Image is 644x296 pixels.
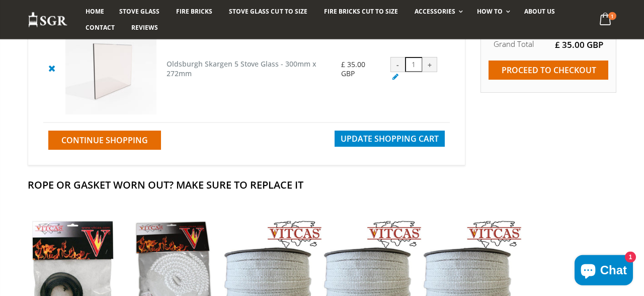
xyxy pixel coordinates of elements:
span: Contact [86,23,115,32]
span: £ 35.00 GBP [341,60,365,78]
span: Continue Shopping [61,135,148,146]
span: Reviews [131,23,158,32]
a: Stove Glass [112,4,167,20]
span: Update Shopping Cart [341,133,439,144]
span: Stove Glass [119,7,159,16]
a: Home [78,4,112,20]
strong: Grand Total [494,39,534,49]
input: Proceed to checkout [489,61,608,80]
span: 1 [608,12,616,20]
a: Stove Glass Cut To Size [221,4,314,20]
a: Fire Bricks Cut To Size [316,4,406,20]
img: Oldsburgh Skargen 5 Stove Glass - 300mm x 272mm [65,24,156,115]
a: Contact [78,20,122,36]
a: Fire Bricks [169,4,220,20]
span: About us [524,7,555,16]
a: Continue Shopping [48,131,161,150]
a: Accessories [407,4,468,20]
div: + [422,57,437,72]
h2: Rope Or Gasket Worn Out? Make Sure To Replace It [28,178,616,192]
span: Fire Bricks Cut To Size [324,7,398,16]
span: Home [86,7,104,16]
span: Fire Bricks [176,7,212,16]
div: - [390,57,406,72]
a: How To [469,4,515,20]
a: Reviews [124,20,166,36]
span: £ 35.00 GBP [555,39,603,50]
a: 1 [596,10,616,30]
img: Stove Glass Replacement [28,12,68,28]
span: How To [477,7,503,16]
span: Stove Glass Cut To Size [229,7,307,16]
inbox-online-store-chat: Shopify online store chat [572,255,636,288]
button: Update Shopping Cart [335,131,445,147]
a: Oldsburgh Skargen 5 Stove Glass - 300mm x 272mm [167,59,316,78]
span: Accessories [415,7,455,16]
a: About us [517,4,562,20]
